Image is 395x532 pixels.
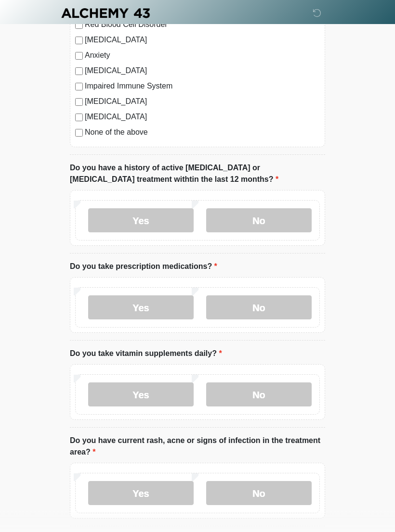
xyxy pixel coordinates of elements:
[75,68,83,76] input: [MEDICAL_DATA]
[85,65,320,77] label: [MEDICAL_DATA]
[85,81,320,92] label: Impaired Immune System
[206,296,312,320] label: No
[85,50,320,62] label: Anxiety
[75,129,83,137] input: None of the above
[70,163,325,186] label: Do you have a history of active [MEDICAL_DATA] or [MEDICAL_DATA] treatment withtin the last 12 mo...
[206,209,312,233] label: No
[75,83,83,91] input: Impaired Immune System
[75,37,83,45] input: [MEDICAL_DATA]
[88,383,194,407] label: Yes
[85,112,320,123] label: [MEDICAL_DATA]
[88,296,194,320] label: Yes
[85,35,320,46] label: [MEDICAL_DATA]
[85,127,320,139] label: None of the above
[88,481,194,506] label: Yes
[206,481,312,506] label: No
[70,348,222,360] label: Do you take vitamin supplements daily?
[70,435,325,458] label: Do you have current rash, acne or signs of infection in the treatment area?
[85,96,320,108] label: [MEDICAL_DATA]
[60,7,151,19] img: Alchemy 43 Logo
[75,52,83,60] input: Anxiety
[88,209,194,233] label: Yes
[70,261,217,273] label: Do you take prescription medications?
[75,99,83,106] input: [MEDICAL_DATA]
[75,114,83,122] input: [MEDICAL_DATA]
[206,383,312,407] label: No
